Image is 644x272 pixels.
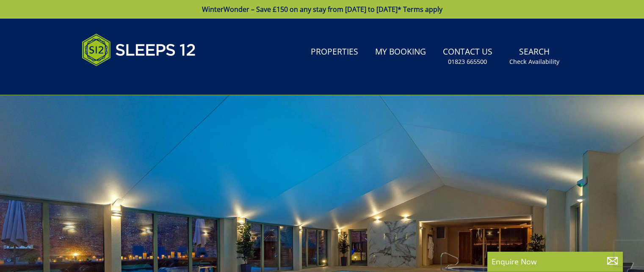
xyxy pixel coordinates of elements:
small: 01823 665500 [448,58,487,66]
a: Contact Us01823 665500 [439,43,496,70]
img: Sleeps 12 [82,29,196,71]
a: My Booking [372,43,429,62]
small: Check Availability [509,58,559,66]
iframe: Customer reviews powered by Trustpilot [77,76,166,83]
a: Properties [307,43,362,62]
a: SearchCheck Availability [506,43,563,70]
p: Enquire Now [492,256,619,267]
